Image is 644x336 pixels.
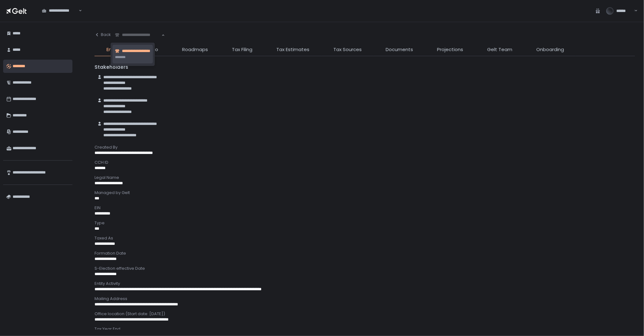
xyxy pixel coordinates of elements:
[536,46,564,53] span: Onboarding
[95,28,111,41] button: Back
[38,4,82,17] div: Search for option
[487,46,512,53] span: Gelt Team
[95,32,111,38] div: Back
[95,266,635,271] div: S-Election effective Date
[437,46,463,53] span: Projections
[386,46,413,53] span: Documents
[232,46,252,53] span: Tax Filing
[333,46,362,53] span: Tax Sources
[95,160,635,165] div: CCH ID
[95,311,635,317] div: Office location (Start date: [DATE])
[106,46,119,53] span: Entity
[95,220,635,226] div: Type
[182,46,208,53] span: Roadmaps
[115,32,161,38] input: Search for option
[95,64,635,71] div: Stakeholders
[95,144,635,150] div: Created By
[95,296,635,302] div: Mailing Address
[95,175,635,180] div: Legal Name
[95,235,635,241] div: Taxed As
[95,281,635,286] div: Entity Activity
[95,205,635,211] div: EIN
[111,28,165,42] div: Search for option
[276,46,309,53] span: Tax Estimates
[95,326,635,332] div: Tax Year End
[143,46,158,53] span: To-Do
[95,251,635,256] div: Formation Date
[95,190,635,196] div: Managed by Gelt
